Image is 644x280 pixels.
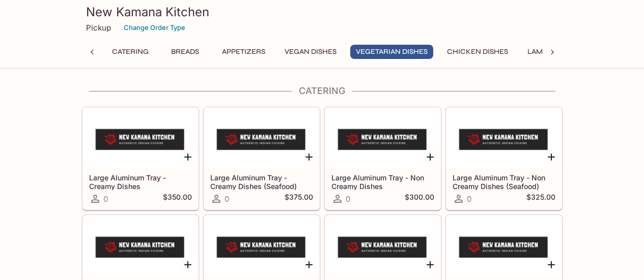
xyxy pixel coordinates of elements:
h5: $325.00 [526,193,555,205]
h5: Large Aluminum Tray - Creamy Dishes [89,173,192,190]
button: Add Small Aluminum Tray - Creamy Dishes [182,258,194,271]
h3: New Kamana Kitchen [86,4,558,20]
p: Pickup [86,23,111,33]
div: Large Aluminum Tray - Non Creamy Dishes (Seafood) [446,108,562,169]
span: 0 [346,194,350,204]
button: Lamb Dishes [522,45,580,59]
div: Large Aluminum Tray - Creamy Dishes [83,108,198,169]
div: Large Aluminum Tray - Creamy Dishes (Seafood) [204,108,319,169]
button: Add Large Aluminum Tray - Non Creamy Dishes (Seafood) [545,150,558,163]
button: Add Large Aluminum Tray - Non Creamy Dishes [424,150,437,163]
a: Large Aluminum Tray - Creamy Dishes (Seafood)0$375.00 [204,107,320,210]
button: Appetizers [216,45,271,59]
div: Small Aluminum Tray - Non Creamy Dishes [325,215,440,276]
a: Large Aluminum Tray - Non Creamy Dishes (Seafood)0$325.00 [446,107,562,210]
button: Vegan Dishes [279,45,342,59]
span: 0 [225,194,229,204]
button: Add Small Aluminum Tray - Non Creamy Dishes (Seafood) [545,258,558,271]
span: 0 [467,194,471,204]
button: Add Small Aluminum Tray - Non Creamy Dishes [424,258,437,271]
button: Add Small Aluminum Tray - Creamy Dishes (Seafood) [303,258,316,271]
h5: $375.00 [285,193,313,205]
button: Vegetarian Dishes [350,45,433,59]
span: 0 [103,194,108,204]
button: Breads [162,45,208,59]
h4: Catering [82,85,563,97]
div: Large Aluminum Tray - Non Creamy Dishes [325,108,440,169]
button: Catering [106,45,154,59]
a: Large Aluminum Tray - Non Creamy Dishes0$300.00 [325,107,441,210]
h5: Large Aluminum Tray - Creamy Dishes (Seafood) [210,173,313,190]
h5: $350.00 [163,193,192,205]
button: Add Large Aluminum Tray - Creamy Dishes (Seafood) [303,150,316,163]
div: Small Aluminum Tray - Creamy Dishes [83,215,198,276]
button: Chicken Dishes [441,45,514,59]
h5: Large Aluminum Tray - Non Creamy Dishes [331,173,434,190]
button: Change Order Type [119,20,190,36]
div: Small Aluminum Tray - Non Creamy Dishes (Seafood) [446,215,562,276]
h5: $300.00 [405,193,434,205]
a: Large Aluminum Tray - Creamy Dishes0$350.00 [82,107,199,210]
div: Small Aluminum Tray - Creamy Dishes (Seafood) [204,215,319,276]
h5: Large Aluminum Tray - Non Creamy Dishes (Seafood) [453,173,555,190]
button: Add Large Aluminum Tray - Creamy Dishes [182,150,194,163]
